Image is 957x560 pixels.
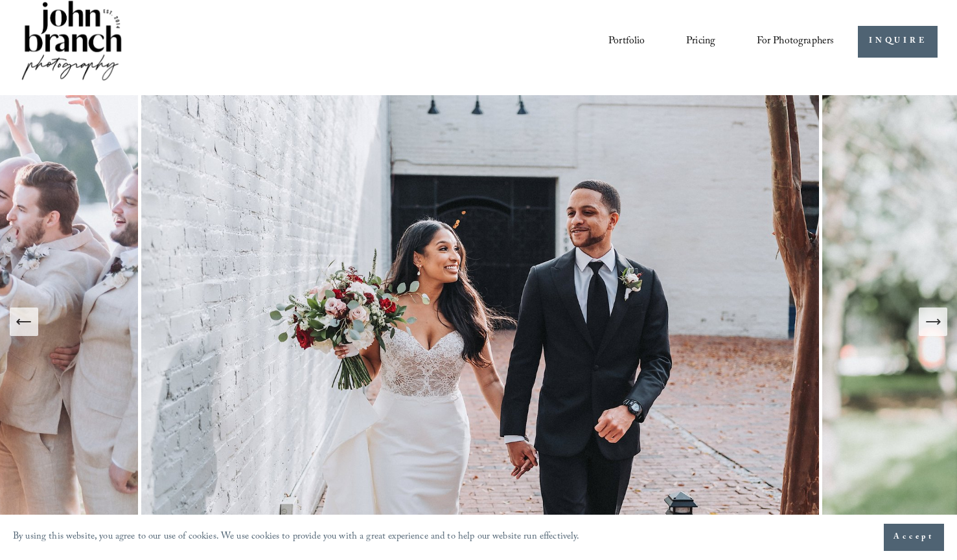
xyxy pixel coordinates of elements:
[10,308,38,336] button: Previous Slide
[757,30,835,52] a: folder dropdown
[858,26,938,58] a: INQUIRE
[757,32,835,52] span: For Photographers
[884,524,944,551] button: Accept
[919,308,947,336] button: Next Slide
[141,95,822,549] img: Melrose Knitting Mill Wedding Photography
[608,30,645,52] a: Portfolio
[13,528,580,547] p: By using this website, you agree to our use of cookies. We use cookies to provide you with a grea...
[894,531,934,544] span: Accept
[686,30,715,52] a: Pricing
